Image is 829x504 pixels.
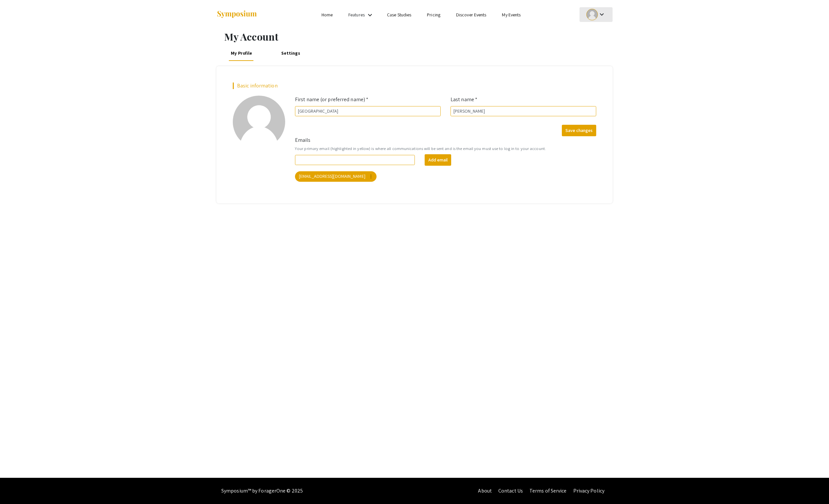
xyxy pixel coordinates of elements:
[279,45,302,61] a: Settings
[229,45,254,61] a: My Profile
[295,136,311,144] label: Emails
[224,31,613,43] h1: My Account
[295,171,377,182] mat-chip: [EMAIL_ADDRESS][DOMAIN_NAME]
[322,12,333,18] a: Home
[451,96,477,103] label: Last name *
[456,12,487,18] a: Discover Events
[294,170,378,183] app-email-chip: Your primary email
[478,487,492,494] a: About
[562,125,596,136] button: Save changes
[427,12,440,18] a: Pricing
[368,174,374,179] mat-icon: more_vert
[295,96,368,103] label: First name (or preferred name) *
[221,478,303,504] div: Symposium™ by ForagerOne © 2025
[598,10,606,18] mat-icon: Expand account dropdown
[425,154,451,166] button: Add email
[529,487,567,494] a: Terms of Service
[216,10,257,19] img: Symposium by ForagerOne
[295,145,596,152] small: Your primary email (highlighted in yellow) is where all communications will be sent and is the em...
[366,11,374,19] mat-icon: Expand Features list
[387,12,411,18] a: Case Studies
[5,475,28,499] iframe: Chat
[498,487,523,494] a: Contact Us
[348,12,365,18] a: Features
[573,487,604,494] a: Privacy Policy
[502,12,521,18] a: My Events
[295,170,596,183] mat-chip-list: Your emails
[580,7,613,22] button: Expand account dropdown
[233,83,596,89] h2: Basic information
